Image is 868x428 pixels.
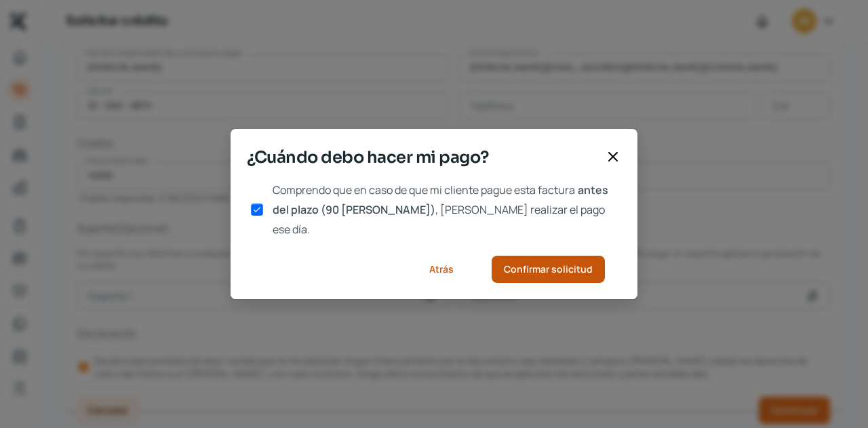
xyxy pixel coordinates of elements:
[273,202,605,237] span: , [PERSON_NAME] realizar el pago ese día.
[247,145,599,170] span: ¿Cuándo debo hacer mi pago?
[273,182,575,197] span: Comprendo que en caso de que mi cliente pague esta factura
[429,265,454,274] span: Atrás
[492,256,605,283] button: Confirmar solicitud
[412,256,470,283] button: Atrás
[504,265,593,274] span: Confirmar solicitud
